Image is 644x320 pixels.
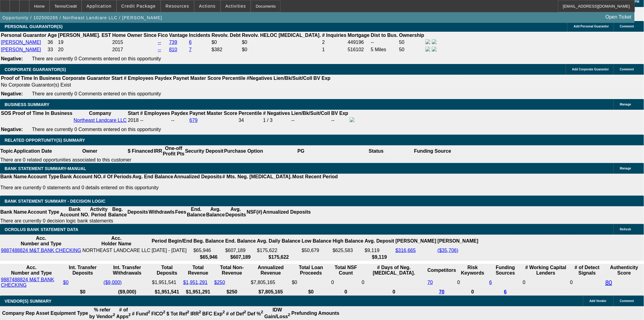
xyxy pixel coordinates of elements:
th: 0 [362,289,427,295]
b: # Employees [124,76,154,81]
td: $1,951,541 [152,277,182,288]
th: $0 [292,289,331,295]
b: Dist to Bus. [371,33,398,38]
img: linkedin-icon.png [432,39,437,44]
b: Company [2,311,24,316]
th: IRR [153,145,163,157]
b: Percentile [239,111,262,116]
span: Opportunity / 102500265 / Northeast Landcare LLC / [PERSON_NAME] [2,15,162,20]
a: 7 [189,47,192,52]
a: 810 [169,47,177,52]
span: BANK STATEMENT SUMMARY-MANUAL [5,166,86,171]
th: # Mts. Neg. [MEDICAL_DATA]. [222,174,292,180]
th: $ Financed [128,145,154,157]
th: # of Detect Signals [570,265,604,276]
sup: 2 [113,313,115,317]
th: Funding Source [414,145,452,157]
td: NORTHEAST LANDCARE LLC [82,247,151,254]
b: # of Apps [116,307,131,319]
td: $0 [242,46,321,53]
th: $250 [214,289,250,295]
td: [DATE] - [DATE] [151,247,192,254]
b: % refer by Vendor [89,307,115,319]
b: Negative: [1,127,23,132]
th: Period Begin/End [151,235,192,247]
th: High Balance [332,235,364,247]
th: 0 [457,289,488,295]
td: -- [171,117,188,124]
b: Negative: [1,56,23,61]
th: Sum of the Total NSF Count and Total Overdraft Fee Count from Ocrolus [331,265,361,276]
a: $250 [214,280,225,285]
button: Application [82,0,116,12]
td: 50 [399,39,425,46]
img: facebook-icon.png [425,47,430,52]
p: There are currently 0 statements and 0 details entered on this opportunity [0,185,338,190]
th: # Of Periods [103,174,132,180]
b: Personal Guarantor [1,33,46,38]
b: Paydex [155,76,172,81]
span: OCROLUS BANK STATEMENT DATA [5,227,78,232]
b: Paydex [171,111,188,116]
b: Paynet Master Score [173,76,221,81]
th: End. Balance [187,206,206,218]
span: Bank Statement Summary - Decision Logic [5,199,106,204]
th: Avg. End Balance [132,174,174,180]
td: 516102 [348,46,370,53]
b: BV Exp [313,76,331,81]
span: Add Corporate Guarantor [572,68,609,71]
th: Int. Transfer Deposits [63,265,103,276]
td: 2018 [128,117,139,124]
b: Ownership [399,33,424,38]
span: Comment [620,25,634,28]
th: Int. Transfer Withdrawals [103,265,151,276]
th: Avg. Deposits [225,206,247,218]
b: # Fund [132,311,150,316]
th: $1,951,291 [183,289,213,295]
sup: 2 [187,310,189,315]
th: Deposits [127,206,149,218]
span: Refresh [620,228,631,231]
b: # Negatives [263,111,290,116]
b: Fico [158,33,168,38]
td: $0 [211,39,241,46]
td: -- [291,117,330,124]
span: Manage [620,103,631,106]
th: Beg. Balance [108,206,127,218]
b: Revolv. Debt [212,33,241,38]
button: Activities [221,0,251,12]
th: Risk Keywords [457,265,488,276]
b: Vantage [169,33,188,38]
span: RELATED OPPORTUNITY(S) SUMMARY [5,138,85,143]
td: $50,679 [301,247,332,254]
a: 70 [428,280,433,285]
b: Percentile [222,76,245,81]
td: $382 [211,46,241,53]
th: Beg. Balance [193,235,224,247]
sup: 2 [199,310,201,315]
th: Application Date [13,145,52,157]
a: 6 [504,289,507,294]
th: Avg. Daily Balance [257,235,301,247]
div: 1 / 3 [263,118,290,123]
b: Revolv. HELOC [MEDICAL_DATA]. [242,33,321,38]
a: ($9,000) [103,280,122,285]
b: Lien/Bk/Suit/Coll [291,111,330,116]
b: Home Owner Since [112,33,157,38]
span: 2015 [112,40,123,45]
th: [PERSON_NAME] [395,235,437,247]
b: # Inquiries [322,33,346,38]
th: Annualized Deposits [173,174,222,180]
a: ($35,706) [438,248,459,253]
td: $0 [292,277,331,288]
b: Asset Equipment Type [36,311,88,316]
div: 34 [239,118,262,123]
th: $65,946 [193,254,224,260]
span: Add Vendor [590,299,607,303]
a: $1,951,291 [183,280,208,285]
th: Acc. Number and Type [1,265,62,276]
b: Negative: [1,91,23,96]
th: Annualized Revenue [250,265,291,276]
button: Resources [161,0,194,12]
th: Proof of Time In Business [12,110,73,116]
